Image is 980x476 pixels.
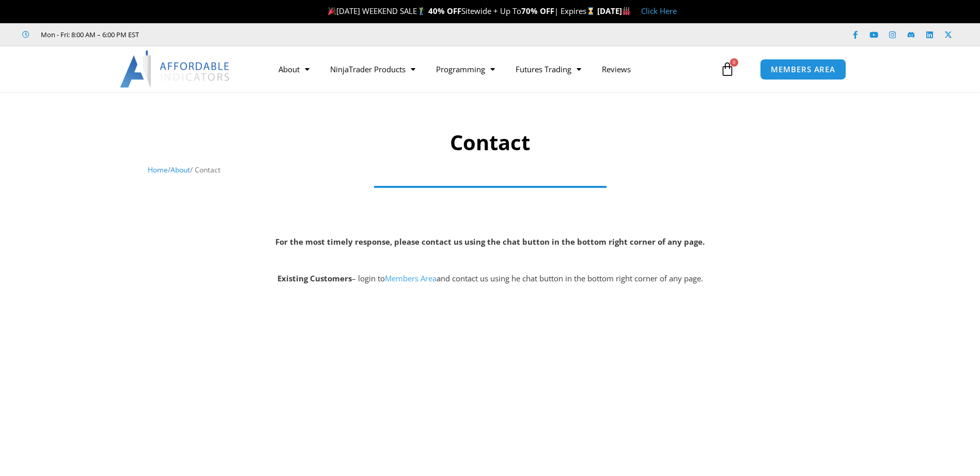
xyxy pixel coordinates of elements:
strong: [DATE] [597,6,631,16]
iframe: Customer reviews powered by Trustpilot [153,29,308,40]
span: MEMBERS AREA [771,66,835,73]
img: ⌛ [587,7,595,15]
a: MEMBERS AREA [760,59,846,80]
a: Futures Trading [505,57,592,81]
strong: 70% OFF [521,6,554,16]
img: 🏭 [623,7,630,15]
img: 🏌️‍♂️ [417,7,425,15]
h1: Contact [148,128,832,157]
span: Mon - Fri: 8:00 AM – 6:00 PM EST [38,28,139,41]
span: 0 [730,58,738,67]
img: 🎉 [328,7,336,15]
a: About [268,57,320,81]
strong: Existing Customers [277,273,352,283]
strong: 40% OFF [428,6,461,16]
img: LogoAI | Affordable Indicators – NinjaTrader [120,51,231,88]
strong: For the most timely response, please contact us using the chat button in the bottom right corner ... [275,236,705,247]
nav: Menu [268,57,718,81]
a: Reviews [592,57,641,81]
a: Click Here [641,6,677,16]
a: About [170,165,190,174]
a: NinjaTrader Products [320,57,426,81]
a: Programming [426,57,505,81]
p: – login to and contact us using he chat button in the bottom right corner of any page. [5,272,975,286]
nav: Breadcrumb [148,163,832,177]
a: Home [148,165,168,174]
a: Members Area [385,273,437,283]
a: 0 [705,54,750,84]
span: [DATE] WEEKEND SALE Sitewide + Up To | Expires [325,6,597,16]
